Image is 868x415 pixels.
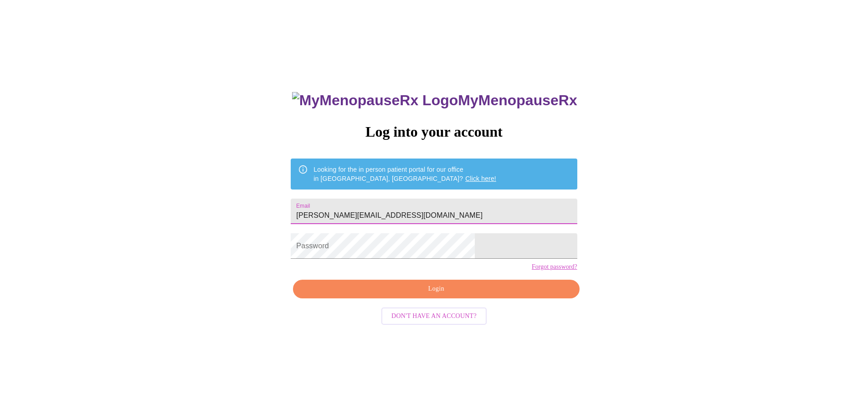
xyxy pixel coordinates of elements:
button: Don't have an account? [381,307,487,325]
a: Click here! [465,175,496,182]
span: Don't have an account? [391,311,477,322]
span: Login [303,283,569,295]
h3: MyMenopauseRx [292,92,577,109]
a: Forgot password? [532,263,577,271]
img: MyMenopauseRx Logo [292,92,458,109]
h3: Log into your account [291,123,577,140]
div: Looking for the in person patient portal for our office in [GEOGRAPHIC_DATA], [GEOGRAPHIC_DATA]? [313,161,496,187]
button: Login [293,280,579,298]
a: Don't have an account? [379,312,489,319]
